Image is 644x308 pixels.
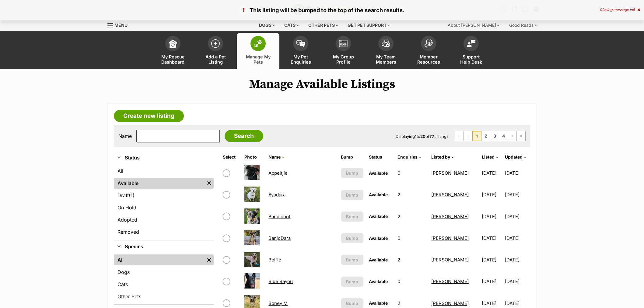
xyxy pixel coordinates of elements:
[169,39,177,48] img: dashboard-icon-eb2f2d2d3e046f16d808141f083e7271f6b2e854fb5c12c21221c1fb7104beca.svg
[205,254,214,265] a: Remove filter
[343,19,394,31] div: Get pet support
[473,131,481,141] span: Page 1
[369,236,388,241] span: Available
[346,300,358,306] span: Bump
[244,54,272,65] span: Manage My Pets
[346,213,358,220] span: Bump
[129,192,135,199] span: (1)
[420,134,425,139] strong: 20
[407,33,450,69] a: Member Resources
[490,131,499,141] a: Page 3
[268,214,290,219] a: Bandicoot
[505,163,530,184] td: [DATE]
[479,271,504,292] td: [DATE]
[369,279,388,284] span: Available
[505,271,530,292] td: [DATE]
[369,300,388,306] span: Available
[369,192,388,197] span: Available
[268,235,291,241] a: BanjoDara
[397,154,418,159] span: translation missing: en.admin.listings.index.attributes.enquiries
[341,168,363,178] button: Bump
[268,170,288,176] a: Appeltjie
[255,19,279,31] div: Dogs
[114,178,205,189] a: Available
[114,154,214,162] button: Status
[159,54,187,65] span: My Rescue Dashboard
[268,278,293,284] a: Blue Bayou
[499,131,508,141] a: Page 4
[114,291,214,302] a: Other Pets
[479,184,504,205] td: [DATE]
[450,33,492,69] a: Support Help Desk
[369,257,388,262] span: Available
[424,39,433,47] img: member-resources-icon-8e73f808a243e03378d46382f2149f9095a855e16c252ad45f914b54edf8863c.svg
[114,226,214,237] a: Removed
[268,192,285,198] a: Ayadara
[220,152,241,162] th: Select
[346,235,358,241] span: Bump
[346,278,358,285] span: Bump
[467,40,475,47] img: help-desk-icon-fdf02630f3aa405de69fd3d07c3f3aa587a6932b1a1747fa1d2bba05be0121f9.svg
[431,154,450,159] span: Listed by
[415,134,417,139] strong: 1
[455,131,526,141] nav: Pagination
[205,178,214,189] a: Remove filter
[431,170,469,176] a: [PERSON_NAME]
[600,8,640,12] div: Closing message in
[237,33,279,69] a: Manage My Pets
[505,184,530,205] td: [DATE]
[517,131,525,141] a: Last page
[114,23,128,28] span: Menu
[431,300,469,306] a: [PERSON_NAME]
[479,228,504,249] td: [DATE]
[211,39,220,48] img: add-pet-listing-icon-0afa8454b4691262ce3f59096e99ab1cd57d4a30225e0717b998d2c9b9846f56.svg
[279,33,322,69] a: My Pet Enquiries
[322,33,365,69] a: My Group Profile
[202,54,229,65] span: Add a Pet Listing
[479,163,504,184] td: [DATE]
[505,19,541,31] div: Good Reads
[339,40,348,47] img: group-profile-icon-3fa3cf56718a62981997c0bc7e787c4b2cf8bcc04b72c1350f741eb67cf2f40e.svg
[225,130,263,142] input: Search
[114,214,214,225] a: Adopted
[482,154,498,159] a: Listed
[304,19,342,31] div: Other pets
[396,134,449,139] span: Displaying to of Listings
[114,110,184,122] a: Create new listing
[341,212,363,222] button: Bump
[268,154,284,159] a: Name
[395,228,429,249] td: 0
[505,154,523,159] span: Updated
[372,54,400,65] span: My Team Members
[365,33,407,69] a: My Team Members
[429,134,434,139] strong: 77
[505,228,530,249] td: [DATE]
[338,152,366,162] th: Bump
[242,152,266,162] th: Photo
[431,235,469,241] a: [PERSON_NAME]
[114,267,214,278] a: Dogs
[443,19,504,31] div: About [PERSON_NAME]
[114,254,205,265] a: All
[415,54,442,65] span: Member Resources
[382,40,390,47] img: team-members-icon-5396bd8760b3fe7c0b43da4ab00e1e3bb1a5d9ba89233759b79545d2d3fc5d0d.svg
[479,206,504,227] td: [DATE]
[431,154,453,159] a: Listed by
[431,214,469,219] a: [PERSON_NAME]
[114,253,214,304] div: Species
[341,190,363,200] button: Bump
[341,277,363,287] button: Bump
[194,33,237,69] a: Add a Pet Listing
[114,279,214,290] a: Cats
[431,257,469,263] a: [PERSON_NAME]
[114,164,214,240] div: Status
[118,133,132,139] label: Name
[395,184,429,205] td: 2
[268,257,281,263] a: Belfie
[431,192,469,198] a: [PERSON_NAME]
[395,249,429,270] td: 2
[395,206,429,227] td: 2
[114,166,214,177] a: All
[369,214,388,219] span: Available
[6,6,638,14] p: This listing will be bumped to the top of the search results.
